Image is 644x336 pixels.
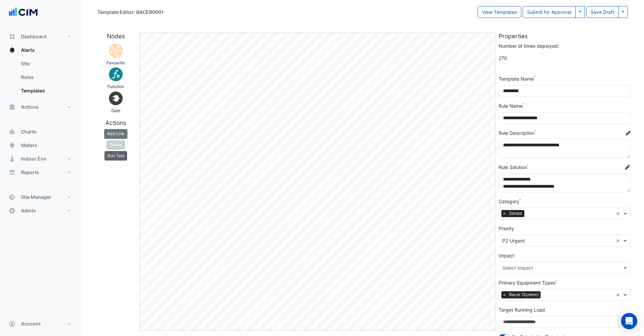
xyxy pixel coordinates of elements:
app-icon: Dashboard [9,33,16,40]
label: Number of times deployed: [499,42,559,49]
span: Admin [21,207,36,214]
label: Template Name [499,75,534,82]
span: × [501,210,507,217]
div: Alerts [5,57,76,100]
label: Rule Description [499,129,534,136]
a: Rules [16,70,76,84]
app-icon: Charts [9,128,16,135]
h5: Actions [95,119,137,126]
app-icon: Admin [9,207,16,214]
span: Clear [616,291,622,298]
a: Templates [16,84,76,98]
app-icon: Site Manager [9,194,16,201]
button: Actions [5,100,76,114]
button: Account [5,317,76,331]
span: Indoor Env [21,155,46,162]
span: 270 [499,52,630,64]
h5: Properties [499,33,630,40]
label: Rule Solution [499,164,527,171]
span: Meters [21,142,37,149]
button: Charts [5,125,76,139]
label: Priority [499,225,514,232]
small: Function [108,84,124,89]
span: Alerts [21,47,35,54]
img: Cannot add sensor nodes as the template has been deployed 270 times [108,42,124,59]
span: Reports [21,169,39,176]
span: Clear [616,237,622,244]
button: Admin [5,204,76,217]
small: Favourite [106,60,125,65]
img: Function [108,66,124,83]
button: Alerts [5,43,76,57]
button: Save Draft [586,6,619,18]
span: Clear [616,210,622,217]
small: Gate [111,108,120,113]
app-icon: Actions [9,104,16,110]
button: Add Link [104,129,127,139]
label: Category [499,198,519,205]
app-icon: Alerts [9,47,16,54]
button: Run Test [104,151,127,161]
label: Target Running Load [499,306,545,313]
button: Meters [5,139,76,152]
span: Account [21,320,41,327]
button: Submit for Approval [523,6,576,18]
button: Dashboard [5,30,76,43]
span: Sensor [507,210,524,217]
app-icon: Meters [9,142,16,149]
app-icon: Reports [9,169,16,176]
span: Site Manager [21,194,51,201]
span: × [501,291,507,298]
label: Impact [499,252,514,259]
span: Bacer (System) [507,291,541,298]
button: View Templates [478,6,521,18]
span: Actions [21,104,39,110]
button: Reports [5,166,76,179]
button: Indoor Env [5,152,76,166]
label: Primary Equipment Types [499,279,555,286]
span: Charts [21,128,37,135]
span: Dashboard [21,33,47,40]
button: Site Manager [5,190,76,204]
img: Gate [108,90,124,107]
label: Rule Name [499,102,523,109]
div: Template Editor: BACER0001 [97,8,164,16]
img: Company Logo [8,5,39,19]
app-icon: Indoor Env [9,155,16,162]
div: Open Intercom Messenger [621,313,637,329]
a: Site [16,57,76,70]
h5: Nodes [95,33,137,40]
